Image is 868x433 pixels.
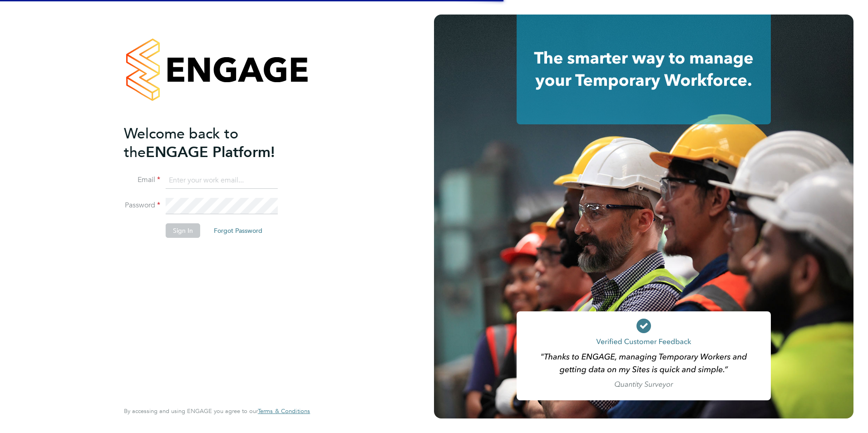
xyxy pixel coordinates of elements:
a: Terms & Conditions [258,408,310,415]
h2: ENGAGE Platform! [124,124,301,162]
label: Password [124,201,160,210]
span: By accessing and using ENGAGE you agree to our [124,407,310,415]
button: Forgot Password [207,223,270,238]
button: Sign In [166,223,200,238]
span: Welcome back to the [124,125,238,161]
input: Enter your work email... [166,172,278,189]
span: Terms & Conditions [258,407,310,415]
label: Email [124,175,160,185]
